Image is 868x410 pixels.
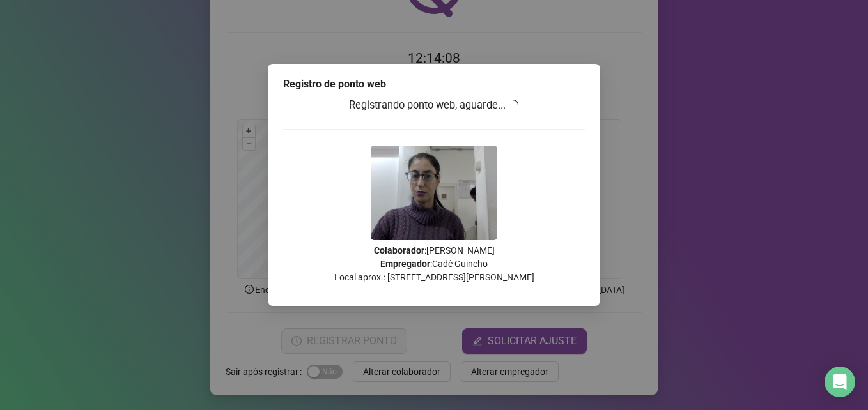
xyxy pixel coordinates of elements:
strong: Colaborador [374,245,424,255]
h3: Registrando ponto web, aguarde... [283,97,585,114]
strong: Empregador [380,259,430,269]
div: Open Intercom Messenger [825,367,855,397]
p: : [PERSON_NAME] : Cadê Guincho Local aprox.: [STREET_ADDRESS][PERSON_NAME] [283,244,585,284]
div: Registro de ponto web [283,77,585,92]
span: loading [508,99,520,110]
img: 9k= [371,146,497,240]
